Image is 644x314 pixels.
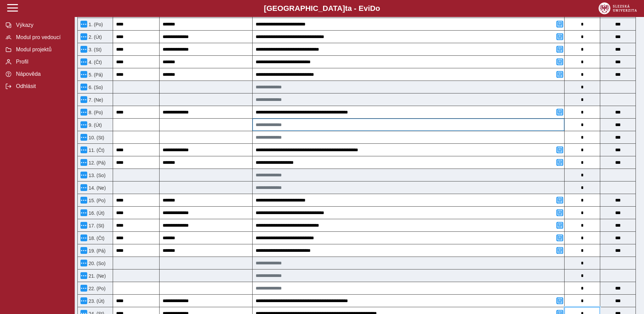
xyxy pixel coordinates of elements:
[14,34,69,40] span: Modul pro vedoucí
[87,47,102,52] span: 3. (St)
[87,59,102,65] span: 4. (Čt)
[87,273,106,279] span: 21. (Ne)
[599,2,637,14] img: logo_web_su.png
[80,46,87,53] button: Menu
[80,197,87,204] button: Menu
[87,34,102,40] span: 2. (Út)
[80,84,87,90] button: Menu
[556,222,563,229] button: Přidat poznámku
[14,59,69,65] span: Profil
[87,110,103,115] span: 8. (Po)
[556,247,563,254] button: Přidat poznámku
[80,285,87,292] button: Menu
[80,109,87,116] button: Menu
[556,197,563,204] button: Přidat poznámku
[556,234,563,241] button: Přidat poznámku
[370,4,375,13] span: D
[87,173,106,178] span: 13. (So)
[87,185,106,191] span: 14. (Ne)
[80,159,87,166] button: Menu
[87,122,102,128] span: 9. (Út)
[345,4,347,13] span: t
[87,85,103,90] span: 6. (So)
[80,121,87,128] button: Menu
[556,209,563,216] button: Přidat poznámku
[80,297,87,304] button: Menu
[556,46,563,53] button: Přidat poznámku
[87,298,105,304] span: 23. (Út)
[80,172,87,178] button: Menu
[80,58,87,65] button: Menu
[14,71,69,77] span: Nápověda
[87,135,104,140] span: 10. (St)
[87,235,105,241] span: 18. (Čt)
[556,146,563,153] button: Přidat poznámku
[87,22,103,27] span: 1. (Po)
[80,234,87,241] button: Menu
[14,47,69,53] span: Modul projektů
[556,109,563,116] button: Přidat poznámku
[80,247,87,254] button: Menu
[80,21,87,28] button: Menu
[87,248,106,254] span: 19. (Pá)
[87,223,104,228] span: 17. (St)
[80,184,87,191] button: Menu
[87,147,105,153] span: 11. (Čt)
[87,97,103,103] span: 7. (Ne)
[80,33,87,40] button: Menu
[556,297,563,304] button: Přidat poznámku
[556,71,563,78] button: Přidat poznámku
[80,260,87,266] button: Menu
[87,210,105,216] span: 16. (Út)
[556,21,563,28] button: Přidat poznámku
[80,134,87,141] button: Menu
[80,146,87,153] button: Menu
[80,222,87,229] button: Menu
[14,22,69,28] span: Výkazy
[87,286,106,291] span: 22. (Po)
[87,160,106,165] span: 12. (Pá)
[87,72,103,77] span: 5. (Pá)
[556,58,563,65] button: Přidat poznámku
[80,96,87,103] button: Menu
[556,33,563,40] button: Přidat poznámku
[87,198,106,203] span: 15. (Po)
[80,272,87,279] button: Menu
[20,4,624,13] b: [GEOGRAPHIC_DATA] a - Evi
[80,71,87,78] button: Menu
[14,83,69,89] span: Odhlásit
[556,159,563,166] button: Přidat poznámku
[375,4,380,13] span: o
[80,209,87,216] button: Menu
[87,261,106,266] span: 20. (So)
